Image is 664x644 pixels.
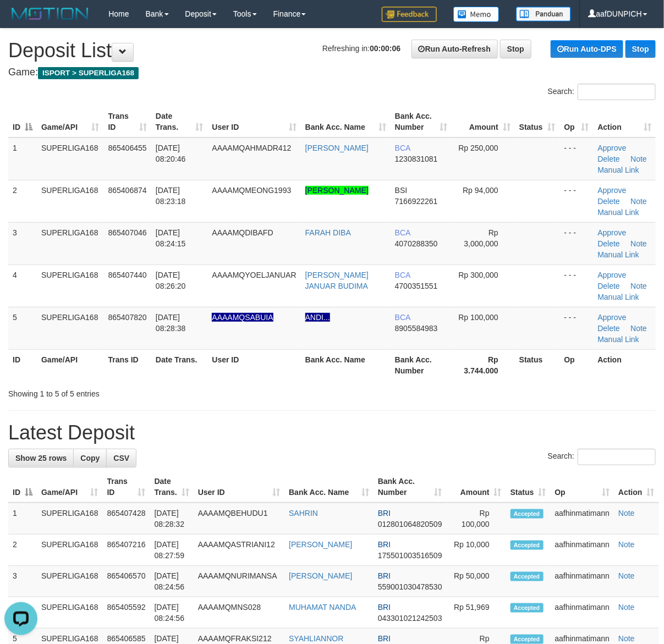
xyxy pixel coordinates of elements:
[631,282,647,290] a: Note
[156,228,186,248] span: [DATE] 08:24:15
[113,454,129,463] span: CSV
[598,155,620,163] a: Delete
[305,313,330,322] a: ANDI...
[463,186,498,195] span: Rp 94,000
[15,454,67,463] span: Show 25 rows
[8,5,92,22] img: MOTION_logo.png
[194,535,284,566] td: AAAAMQASTRIANI12
[150,597,194,629] td: [DATE] 08:24:56
[8,67,656,78] h4: Game:
[459,313,498,322] span: Rp 100,000
[104,349,151,381] th: Trans ID
[374,471,447,503] th: Bank Acc. Number: activate to sort column ascending
[156,144,186,163] span: [DATE] 08:20:46
[378,634,391,643] span: BRI
[8,40,656,62] h1: Deposit List
[447,535,506,566] td: Rp 10,000
[207,349,300,381] th: User ID
[631,155,647,163] a: Note
[103,597,150,629] td: 865405592
[8,449,74,467] a: Show 25 rows
[305,228,351,237] a: FARAH DIBA
[395,155,438,163] span: Copy 1230831081 to clipboard
[598,293,640,301] a: Manual Link
[598,197,620,206] a: Delete
[378,509,391,518] span: BRI
[395,186,408,195] span: BSI
[578,449,656,465] input: Search:
[301,349,391,381] th: Bank Acc. Name
[618,540,635,549] a: Note
[447,566,506,597] td: Rp 50,000
[598,186,627,195] a: Approve
[194,597,284,629] td: AAAAMQMNS028
[511,603,544,613] span: Accepted
[378,571,391,580] span: BRI
[37,137,104,180] td: SUPERLIGA168
[8,265,37,307] td: 4
[8,137,37,180] td: 1
[560,180,594,222] td: - - -
[516,7,571,21] img: panduan.png
[8,503,37,535] td: 1
[391,106,452,137] th: Bank Acc. Number: activate to sort column ascending
[548,84,656,100] label: Search:
[511,509,544,519] span: Accepted
[378,614,442,623] span: Copy 043301021242503 to clipboard
[395,197,438,206] span: Copy 7166922261 to clipboard
[108,228,147,237] span: 865407046
[551,40,623,58] a: Run Auto-DPS
[598,335,640,344] a: Manual Link
[8,471,37,503] th: ID: activate to sort column descending
[150,503,194,535] td: [DATE] 08:28:32
[305,186,369,195] a: [PERSON_NAME]
[8,180,37,222] td: 2
[37,222,104,265] td: SUPERLIGA168
[284,471,374,503] th: Bank Acc. Name: activate to sort column ascending
[598,271,627,279] a: Approve
[464,228,498,248] span: Rp 3,000,000
[378,520,442,529] span: Copy 012801064820509 to clipboard
[598,144,627,152] a: Approve
[551,503,614,535] td: aafhinmatimann
[447,471,506,503] th: Amount: activate to sort column ascending
[150,471,194,503] th: Date Trans.: activate to sort column ascending
[598,239,620,248] a: Delete
[395,324,438,333] span: Copy 8905584983 to clipboard
[37,535,103,566] td: SUPERLIGA168
[618,603,635,612] a: Note
[631,324,647,333] a: Note
[618,634,635,643] a: Note
[395,271,410,279] span: BCA
[506,471,551,503] th: Status: activate to sort column ascending
[8,384,268,399] div: Showing 1 to 5 of 5 entries
[289,509,318,518] a: SAHRIN
[108,271,147,279] span: 865407440
[37,349,104,381] th: Game/API
[395,239,438,248] span: Copy 4070288350 to clipboard
[8,566,37,597] td: 3
[8,535,37,566] td: 2
[511,572,544,581] span: Accepted
[511,635,544,644] span: Accepted
[108,186,147,195] span: 865406874
[37,566,103,597] td: SUPERLIGA168
[108,313,147,322] span: 865407820
[151,349,208,381] th: Date Trans.
[212,186,291,195] span: AAAAMQMEONG1993
[551,535,614,566] td: aafhinmatimann
[156,313,186,333] span: [DATE] 08:28:38
[37,597,103,629] td: SUPERLIGA168
[305,271,369,290] a: [PERSON_NAME] JANUAR BUDIMA
[459,144,498,152] span: Rp 250,000
[8,597,37,629] td: 4
[459,271,498,279] span: Rp 300,000
[150,535,194,566] td: [DATE] 08:27:59
[551,566,614,597] td: aafhinmatimann
[578,84,656,100] input: Search:
[378,551,442,560] span: Copy 175501003516509 to clipboard
[560,349,594,381] th: Op
[560,137,594,180] td: - - -
[598,250,640,259] a: Manual Link
[289,540,352,549] a: [PERSON_NAME]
